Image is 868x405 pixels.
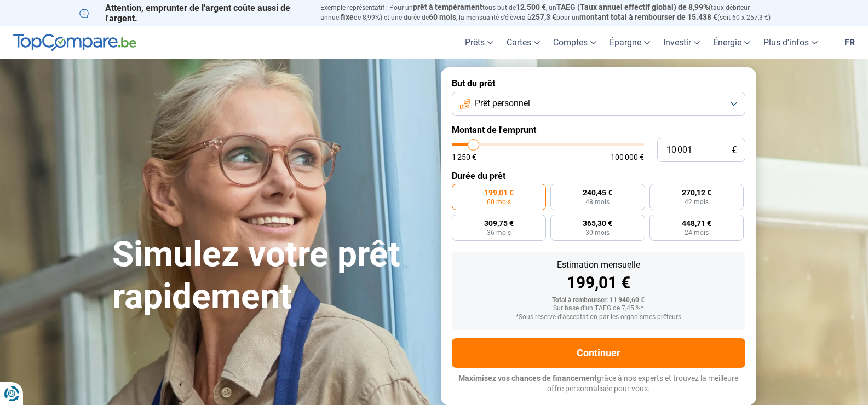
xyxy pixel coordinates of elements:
[452,78,745,89] label: But du prêt
[547,26,603,59] a: Comptes
[461,314,737,321] div: *Sous réserve d'acceptation par les organismes prêteurs
[585,199,610,205] span: 48 mois
[603,26,657,59] a: Épargne
[320,3,789,22] p: Exemple représentatif : Pour un tous but de , un (taux débiteur annuel de 8,99%) et une durée de ...
[452,125,745,135] label: Montant de l'emprunt
[682,189,711,196] span: 270,12 €
[685,229,709,236] span: 24 mois
[579,13,717,21] span: montant total à rembourser de 15.438 €
[13,34,136,51] img: TopCompare
[452,92,745,116] button: Prêt personnel
[461,275,737,291] div: 199,01 €
[583,189,612,196] span: 240,45 €
[452,153,476,161] span: 1 250 €
[429,13,456,21] span: 60 mois
[706,26,757,59] a: Énergie
[585,229,610,236] span: 30 mois
[413,3,482,11] span: prêt à tempérament
[452,171,745,181] label: Durée du prêt
[475,97,530,109] span: Prêt personnel
[461,305,737,313] div: Sur base d'un TAEG de 7,45 %*
[583,219,612,227] span: 365,30 €
[516,3,546,11] span: 12.500 €
[757,26,824,59] a: Plus d'infos
[458,26,500,59] a: Prêts
[838,26,861,59] a: fr
[500,26,547,59] a: Cartes
[685,199,709,205] span: 42 mois
[461,261,737,269] div: Estimation mensuelle
[531,13,556,21] span: 257,3 €
[657,26,706,59] a: Investir
[458,374,597,383] span: Maximisez vos chances de financement
[487,199,511,205] span: 60 mois
[732,146,737,155] span: €
[556,3,709,11] span: TAEG (Taux annuel effectif global) de 8,99%
[112,234,428,318] h1: Simulez votre prêt rapidement
[484,189,514,196] span: 199,01 €
[611,153,644,161] span: 100 000 €
[79,3,307,24] p: Attention, emprunter de l'argent coûte aussi de l'argent.
[461,297,737,304] div: Total à rembourser: 11 940,60 €
[341,13,354,21] span: fixe
[487,229,511,236] span: 36 mois
[682,219,711,227] span: 448,71 €
[452,338,745,368] button: Continuer
[452,373,745,395] p: grâce à nos experts et trouvez la meilleure offre personnalisée pour vous.
[484,219,514,227] span: 309,75 €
